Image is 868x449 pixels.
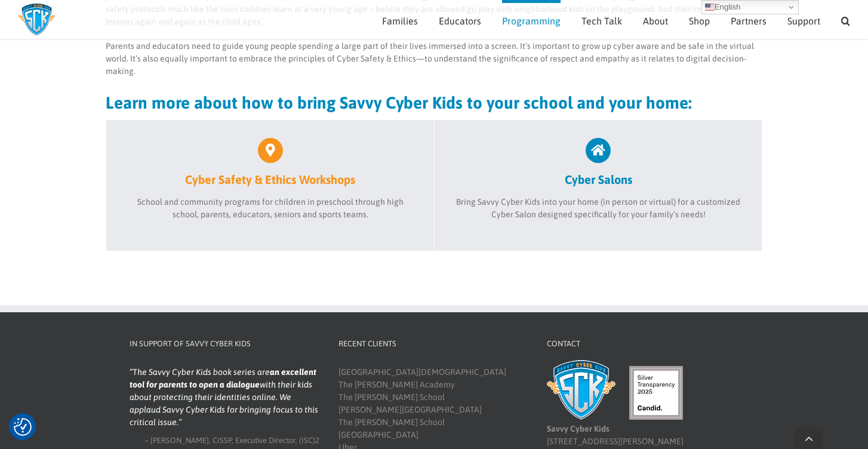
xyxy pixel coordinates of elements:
b: Savvy Cyber Kids [547,424,610,433]
a: Cyber Safety & Ethics Workshops [124,138,416,187]
h2: Cyber Safety & Ethics Workshops [124,172,416,187]
span: Programming [502,16,561,26]
p: Parents and educators need to guide young people spending a large part of their lives immersed in... [106,40,762,78]
span: Shop [689,16,710,26]
h4: Contact [547,338,737,350]
h4: Recent Clients [338,338,528,350]
button: Consent Preferences [14,418,32,436]
span: (ISC)2 [299,436,319,445]
h2: Learn more about how to bring Savvy Cyber Kids to your school and your home: [106,94,762,111]
img: Savvy Cyber Kids [547,360,615,420]
blockquote: The Savvy Cyber Kids book series are with their kids about protecting their identities online. We... [130,366,319,429]
span: [PERSON_NAME], CISSP [150,436,232,445]
span: About [643,16,668,26]
img: en [705,2,715,12]
span: Families [382,16,418,26]
span: Tech Talk [581,16,622,26]
p: Bring Savvy Cyber Kids into your home (in person or virtual) for a customized Cyber Salon designe... [453,196,744,221]
img: Revisit consent button [14,418,32,436]
a: Cyber Salons [453,138,744,187]
h4: In Support of Savvy Cyber Kids [130,338,319,350]
img: Savvy Cyber Kids Logo [18,3,56,36]
p: School and community programs for children in preschool through high school, parents, educators, ... [124,196,416,221]
span: Partners [731,16,767,26]
h2: Cyber Salons [453,172,744,187]
span: Educators [439,16,481,26]
span: Executive Director [235,436,296,445]
span: Support [787,16,820,26]
img: candid-seal-silver-2025.svg [629,366,683,420]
